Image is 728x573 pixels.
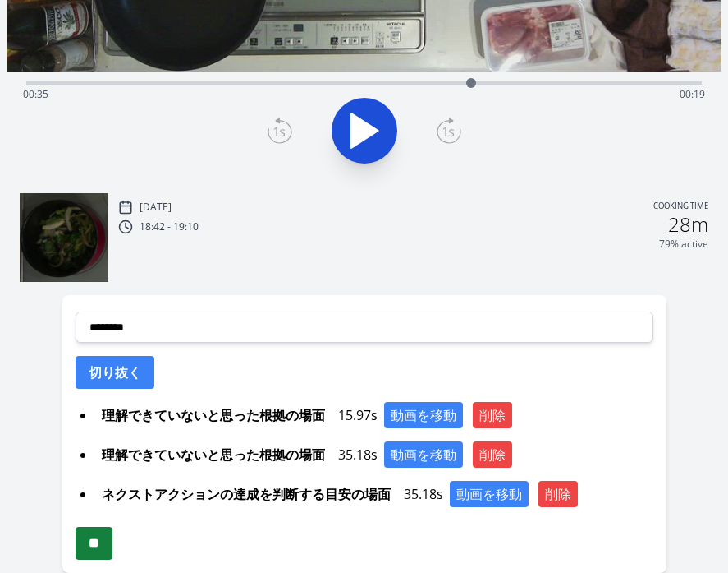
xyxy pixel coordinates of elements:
span: 00:35 [23,87,48,101]
div: 35.18s [95,481,653,507]
img: 250924094256_thumb.jpeg [20,193,108,282]
button: 削除 [473,441,512,468]
p: 79% active [659,238,708,251]
button: 動画を移動 [384,402,463,428]
span: ネクストアクションの達成を判断する目安の場面 [95,481,397,507]
span: 理解できていないと思った根拠の場面 [95,402,332,428]
h2: 28m [668,215,708,234]
span: 00:19 [680,87,705,101]
p: 18:42 - 19:10 [140,220,199,233]
button: 削除 [538,481,578,507]
p: Cooking time [653,200,708,215]
button: 切り抜く [76,356,154,389]
div: 15.97s [95,402,653,428]
div: 35.18s [95,441,653,468]
p: [DATE] [140,201,172,214]
span: 理解できていないと思った根拠の場面 [95,441,332,468]
button: 削除 [473,402,512,428]
button: 動画を移動 [384,441,463,468]
button: 動画を移動 [450,481,529,507]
